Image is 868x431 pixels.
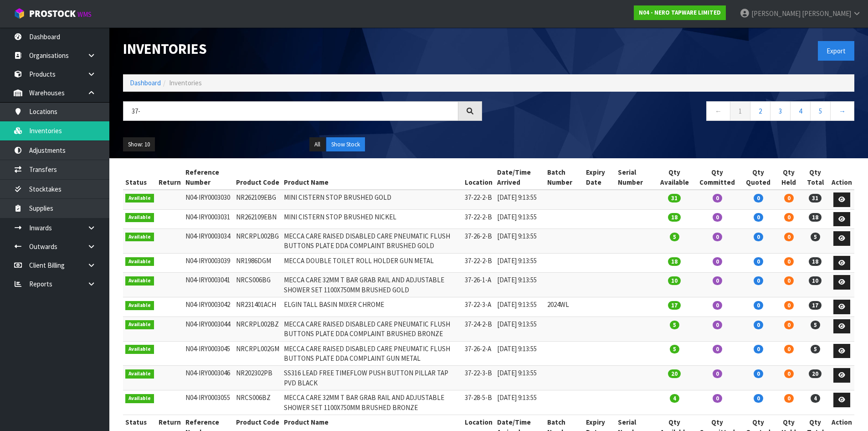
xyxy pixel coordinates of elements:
[784,321,794,329] span: 0
[495,190,545,209] td: [DATE] 9:13:55
[183,390,234,415] td: N04-IRY0003055
[784,394,794,403] span: 0
[282,229,462,254] td: MECCA CARE RAISED DISABLED CARE PNEUMATIC FLUSH BUTTONS PLATE DDA COMPLAINT BRUSHED GOLD
[668,276,681,285] span: 10
[668,301,681,310] span: 17
[713,276,722,285] span: 0
[234,366,282,390] td: NR202302PB
[754,276,763,285] span: 0
[770,101,791,121] a: 3
[713,213,722,222] span: 0
[694,165,740,190] th: Qty Committed
[830,101,854,121] a: →
[130,78,161,87] a: Dashboard
[125,320,154,329] span: Available
[670,233,679,241] span: 5
[754,194,763,203] span: 0
[790,101,811,121] a: 4
[282,209,462,229] td: MINI CISTERN STOP BRUSHED NICKEL
[282,190,462,209] td: MINI CISTERN STOP BRUSHED GOLD
[462,390,495,415] td: 37-28-5-B
[668,213,681,222] span: 18
[584,165,616,190] th: Expiry Date
[462,366,495,390] td: 37-22-3-B
[282,341,462,366] td: MECCA CARE RAISED DISABLED CARE PNEUMATIC FLUSH BUTTONS PLATE DDA COMPLAINT GUN METAL
[183,209,234,229] td: N04-IRY0003031
[639,9,721,16] strong: N04 - NERO TAPWARE LIMITED
[125,213,154,222] span: Available
[125,194,154,203] span: Available
[713,394,722,403] span: 0
[183,253,234,273] td: N04-IRY0003039
[754,257,763,266] span: 0
[125,394,154,403] span: Available
[809,257,822,266] span: 18
[740,165,776,190] th: Qty Quoted
[713,345,722,353] span: 0
[713,321,722,329] span: 0
[784,194,794,203] span: 0
[750,101,770,121] a: 2
[809,194,822,203] span: 31
[495,229,545,254] td: [DATE] 9:13:55
[829,165,854,190] th: Action
[784,301,794,310] span: 0
[125,257,154,266] span: Available
[282,253,462,273] td: MECCA DOUBLE TOILET ROLL HOLDER GUN METAL
[495,341,545,366] td: [DATE] 9:13:55
[802,9,851,18] span: [PERSON_NAME]
[713,369,722,378] span: 0
[495,165,545,190] th: Date/Time Arrived
[125,345,154,354] span: Available
[668,257,681,266] span: 18
[234,165,282,190] th: Product Code
[784,276,794,285] span: 0
[309,137,325,152] button: All
[818,41,854,61] button: Export
[462,209,495,229] td: 37-22-2-B
[495,390,545,415] td: [DATE] 9:13:55
[809,276,822,285] span: 10
[462,317,495,341] td: 37-24-2-B
[183,341,234,366] td: N04-IRY0003045
[713,233,722,241] span: 0
[234,190,282,209] td: NR262109EBG
[670,394,679,403] span: 4
[751,9,801,18] span: [PERSON_NAME]
[123,137,155,152] button: Show: 10
[495,317,545,341] td: [DATE] 9:13:55
[77,10,92,19] small: WMS
[713,194,722,203] span: 0
[809,213,822,222] span: 18
[462,273,495,297] td: 37-26-1-A
[545,297,584,317] td: 2024WL
[495,273,545,297] td: [DATE] 9:13:55
[326,137,365,152] button: Show Stock
[668,194,681,203] span: 31
[713,257,722,266] span: 0
[784,213,794,222] span: 0
[183,297,234,317] td: N04-IRY0003042
[754,213,763,222] span: 0
[123,41,482,57] h1: Inventories
[811,394,820,403] span: 4
[234,209,282,229] td: NR262109EBN
[169,78,202,87] span: Inventories
[811,321,820,329] span: 5
[801,165,829,190] th: Qty Total
[282,273,462,297] td: MECCA CARE 32MM T BAR GRAB RAIL AND ADJUSTABLE SHOWER SET 1100X750MM BRUSHED GOLD
[462,297,495,317] td: 37-22-3-A
[754,301,763,310] span: 0
[495,209,545,229] td: [DATE] 9:13:55
[123,165,156,190] th: Status
[810,101,831,121] a: 5
[784,233,794,241] span: 0
[754,321,763,329] span: 0
[183,317,234,341] td: N04-IRY0003044
[234,317,282,341] td: NRCRPL002BZ
[125,301,154,310] span: Available
[282,390,462,415] td: MECCA CARE 32MM T BAR GRAB RAIL AND ADJUSTABLE SHOWER SET 1100X750MM BRUSHED BRONZE
[545,165,584,190] th: Batch Number
[655,165,694,190] th: Qty Available
[713,301,722,310] span: 0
